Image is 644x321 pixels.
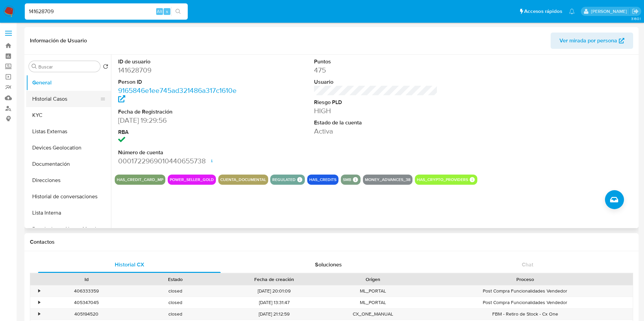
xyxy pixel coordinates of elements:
[26,107,111,123] button: KYC
[418,308,633,320] div: FBM - Retiro de Stock - Cx One
[220,297,329,308] div: [DATE] 13:31:47
[38,311,40,317] div: •
[30,37,87,44] h1: Información de Usuario
[38,299,40,306] div: •
[118,149,242,156] dt: Número de cuenta
[166,8,168,15] span: s
[591,8,629,15] p: ivonne.perezonofre@mercadolibre.com.mx
[32,64,37,69] button: Buscar
[131,285,220,297] div: closed
[632,8,639,15] a: Salir
[38,64,97,70] input: Buscar
[26,172,111,188] button: Direcciones
[115,261,144,268] span: Historial CX
[315,261,342,268] span: Soluciones
[131,297,220,308] div: closed
[42,285,131,297] div: 406333359
[314,65,438,75] dd: 475
[418,297,633,308] div: Post Compra Funcionalidades Vendedor
[26,205,111,221] button: Lista Interna
[38,288,40,294] div: •
[314,99,438,106] dt: Riesgo PLD
[118,116,242,125] dd: [DATE] 19:29:56
[26,156,111,172] button: Documentación
[422,276,628,283] div: Proceso
[171,7,185,16] button: search-icon
[314,126,438,136] dd: Activa
[118,156,242,166] dd: 0001722969010440655738
[118,85,237,105] a: 9165846e1ee745ad321486a317c1610e
[26,221,111,237] button: Restricciones Nuevo Mundo
[314,119,438,126] dt: Estado de la cuenta
[118,108,242,116] dt: Fecha de Registración
[42,297,131,308] div: 405347045
[225,276,324,283] div: Fecha de creación
[25,7,188,16] input: Buscar usuario o caso...
[118,128,242,136] dt: RBA
[522,261,533,268] span: Chat
[26,75,111,91] button: General
[103,64,108,71] button: Volver al orden por defecto
[418,285,633,297] div: Post Compra Funcionalidades Vendedor
[26,140,111,156] button: Devices Geolocation
[220,308,329,320] div: [DATE] 21:12:59
[157,8,162,15] span: Alt
[551,33,633,49] button: Ver mirada por persona
[26,91,106,107] button: Historial Casos
[42,308,131,320] div: 405194520
[118,65,242,75] dd: 141628709
[329,308,418,320] div: CX_ONE_MANUAL
[220,285,329,297] div: [DATE] 20:01:09
[524,8,562,15] span: Accesos rápidos
[314,106,438,116] dd: HIGH
[314,58,438,65] dt: Puntos
[131,308,220,320] div: closed
[118,78,242,86] dt: Person ID
[26,188,111,205] button: Historial de conversaciones
[569,8,575,14] a: Notificaciones
[329,285,418,297] div: ML_PORTAL
[47,276,126,283] div: Id
[136,276,215,283] div: Estado
[333,276,413,283] div: Origen
[559,33,617,49] span: Ver mirada por persona
[118,58,242,65] dt: ID de usuario
[314,78,438,86] dt: Usuario
[26,123,111,140] button: Listas Externas
[30,239,633,245] h1: Contactos
[329,297,418,308] div: ML_PORTAL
